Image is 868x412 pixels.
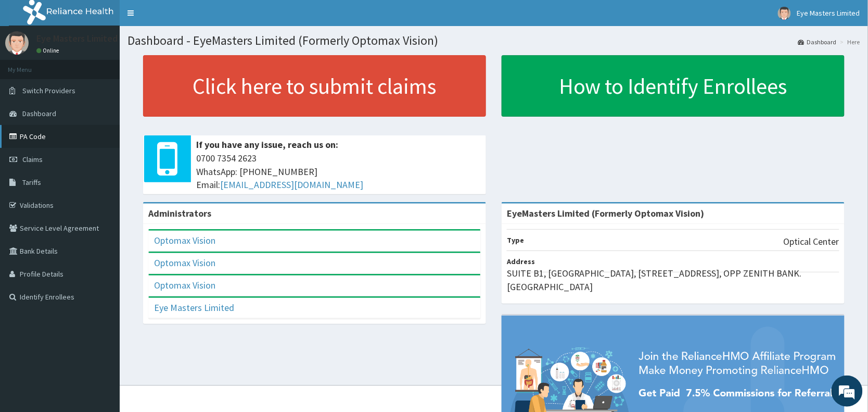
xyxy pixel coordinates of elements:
p: Eye Masters Limited [36,34,118,43]
a: Online [36,47,61,54]
img: User Image [778,7,791,20]
b: Address [507,257,535,266]
a: Optomax Vision [154,234,215,246]
a: Optomax Vision [154,279,215,291]
b: Administrators [148,207,211,219]
span: 0700 7354 2623 WhatsApp: [PHONE_NUMBER] Email: [196,152,481,192]
a: [EMAIL_ADDRESS][DOMAIN_NAME] [220,179,363,191]
a: Dashboard [798,38,837,46]
img: User Image [5,31,29,55]
p: SUITE B1, [GEOGRAPHIC_DATA], [STREET_ADDRESS], OPP ZENITH BANK. [GEOGRAPHIC_DATA] [507,267,839,293]
a: Click here to submit claims [143,55,486,117]
h1: Dashboard - EyeMasters Limited (Formerly Optomax Vision) [127,34,860,47]
p: Optical Center [784,235,839,248]
strong: EyeMasters Limited (Formerly Optomax Vision) [507,207,705,219]
b: Type [507,235,524,245]
a: Optomax Vision [154,257,215,269]
span: Tariffs [22,178,41,187]
span: Claims [22,155,43,164]
span: Dashboard [22,109,56,118]
li: Here [838,38,860,46]
span: Eye Masters Limited [797,8,860,18]
span: Switch Providers [22,86,75,95]
a: How to Identify Enrollees [502,55,845,117]
a: Eye Masters Limited [154,302,234,314]
b: If you have any issue, reach us on: [196,139,338,151]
